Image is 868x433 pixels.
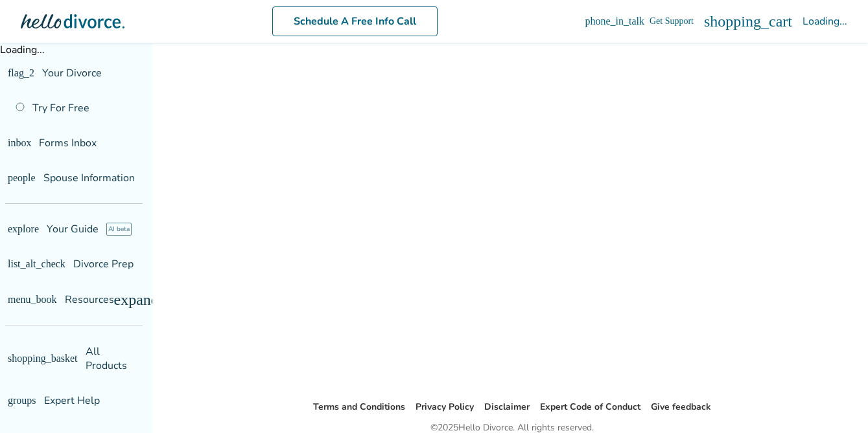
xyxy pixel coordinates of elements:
[644,16,694,28] span: Get Support
[8,353,78,364] span: shopping_basket
[106,223,132,236] span: AI beta
[8,293,114,307] span: Resources
[416,401,474,413] a: Privacy Policy
[39,136,97,150] span: Forms Inbox
[579,16,639,27] span: phone_in_talk
[8,294,57,305] span: menu_book
[8,138,31,148] span: inbox
[484,399,530,415] li: Disclaimer
[8,173,36,183] span: people
[651,399,711,415] li: Give feedback
[540,401,640,413] a: Expert Code of Conduct
[114,292,199,307] span: expand_more
[8,68,34,78] span: flag_2
[269,6,434,36] a: Schedule A Free Info Call
[579,16,694,28] a: phone_in_talkGet Support
[8,224,39,234] span: explore
[313,401,405,413] a: Terms and Conditions
[8,395,36,406] span: groups
[704,14,792,29] span: shopping_cart
[8,259,65,269] span: list_alt_check
[803,14,847,28] div: Loading...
